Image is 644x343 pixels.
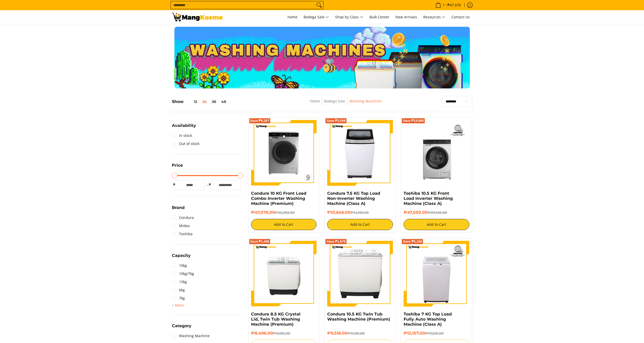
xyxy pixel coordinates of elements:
span: ₱47,076 [447,3,462,7]
span: Bodega Sale [304,14,329,20]
h6: ₱9,516.00 [327,331,393,336]
span: Resources [423,14,445,20]
span: Availability [172,124,196,128]
a: Toshiba 10.5 KG Front Load Inverter Washing Machine (Class A) [404,191,453,206]
button: Search [315,1,323,9]
summary: Open [172,324,191,332]
a: Condura 10.5 KG Twin Tub Washing Machine (Premium) [327,312,390,322]
button: 12 [184,100,200,104]
button: 36 [209,100,219,104]
a: Bodega Sale [324,99,345,103]
span: Home [287,15,297,19]
span: Capacity [172,254,191,258]
a: Washing Machines [349,99,382,103]
button: 48 [219,100,229,104]
a: Toshiba 7 KG Top Load Fully Auto Washing Machine (Class A) [404,312,452,327]
nav: Main Menu [228,10,472,24]
button: Add to Cart [251,219,317,230]
img: Toshiba 10.5 KG Front Load Inverter Washing Machine (Class A) [404,120,469,186]
h6: ₱8,496.00 [251,331,317,336]
summary: Open [172,163,183,171]
a: Bodega Sale [301,10,332,24]
nav: Breadcrumbs [273,98,419,110]
a: Resources [421,10,448,24]
h5: Show [172,99,229,104]
a: Home [310,99,320,103]
a: 10kg [172,261,187,270]
summary: Open [172,302,184,308]
span: Save ₱5,188 [403,240,422,243]
a: Bulk Center [367,10,392,24]
button: Add to Cart [404,219,469,230]
del: ₱9,995.00 [273,331,290,335]
summary: Open [172,124,196,131]
span: Brand [172,206,185,210]
a: In stock [172,131,192,140]
h6: ₱47,076.00 [251,210,317,215]
a: New Arrivals [393,10,420,24]
del: ₱67,495.00 [428,210,447,215]
span: + More [172,303,184,307]
a: Contact Us [449,10,472,24]
img: Washing Machines l Mang Kosme: Home Appliances Warehouse Sale Partner [172,13,223,21]
h6: ₱12,107.00 [404,331,469,336]
a: Shop by Class [333,10,366,24]
a: 10kg/7kg [172,270,194,278]
a: 7kg [172,294,185,302]
span: Save ₱8,307 [250,119,269,122]
img: Condura 8.5 KG Crystal Lid, Twin Tub Washing Machine (Premium) [251,242,317,306]
button: Add to Cart [327,219,393,230]
a: Midea [172,222,190,230]
span: • [434,2,462,8]
a: Condura 7.5 KG Top Load Non-Inverter Washing Machine (Class A) [327,191,380,206]
summary: Open [172,254,191,261]
img: condura-7.5kg-topload-non-inverter-washing-machine-class-c-full-view-mang-kosme [330,120,391,186]
del: ₱17,295.00 [425,331,444,335]
del: ₱14,195.00 [351,210,369,215]
span: Category [172,324,191,328]
button: 24 [200,100,209,104]
a: Condura 8.5 KG Crystal Lid, Twin Tub Washing Machine (Premium) [251,312,300,327]
span: ₱ [172,182,177,187]
img: Condura 10.5 KG Twin Tub Washing Machine (Premium) [327,241,393,307]
span: Save ₱19,995 [403,119,424,122]
summary: Open [172,206,185,214]
a: Toshiba [172,230,193,238]
span: Bulk Center [369,15,389,19]
h6: ₱47,500.00 [404,210,469,215]
del: ₱11,195.00 [348,331,365,335]
a: Out of stock [172,140,199,148]
a: Washing Machine [172,332,210,340]
del: ₱55,383.00 [275,210,295,215]
span: Save ₱1,499 [250,240,269,243]
a: Condura [172,214,194,222]
img: Toshiba 7 KG Top Load Fully Auto Washing Machine (Class A) [404,241,469,307]
img: Condura 10 KG Front Load Combo Inverter Washing Machine (Premium) [251,120,317,186]
a: 13kg [172,278,187,286]
span: Price [172,163,183,167]
a: Condura 10 KG Front Load Combo Inverter Washing Machine (Premium) [251,191,306,206]
span: 1 [442,3,445,7]
a: Home [285,10,300,24]
span: Contact Us [451,15,470,19]
span: Save ₱3,549 [326,119,346,122]
a: 6kg [172,286,185,294]
span: ₱ [208,182,213,187]
span: New Arrivals [395,15,417,19]
span: Shop by Class [335,14,363,20]
span: Save ₱1,679 [326,240,346,243]
h6: ₱10,646.00 [327,210,393,215]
